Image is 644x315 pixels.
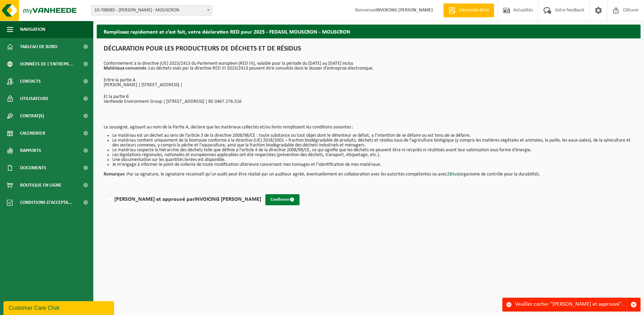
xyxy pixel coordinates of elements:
[20,142,41,159] span: Rapports
[97,25,641,38] h2: Remplissez rapidement et c’est fait, votre déclaration RED pour 2025 - FEDASIL MOUSCRON - MOUSCRON
[20,125,45,142] span: Calendrier
[104,66,149,71] strong: Matériaux concernés :
[104,172,127,177] strong: Remarque :
[515,298,627,311] div: Veuillez cocher "[PERSON_NAME] et approuvé".
[112,157,634,162] li: Une documentation sur les quantités livrées est disponible.
[112,153,634,157] li: Les législations régionales, nationales et européennes applicables ont été respectées (prévention...
[20,55,73,73] span: Données de l'entrepr...
[20,90,48,107] span: Utilisateurs
[195,197,261,202] strong: INVOICING [PERSON_NAME]
[112,133,634,138] li: Le matériau est un déchet au sens de l’article 3 de la directive 2008/98/CE : toute substance ou ...
[112,138,634,148] li: Le matériau contient uniquement de la biomasse conforme à la directive (UE) 2018/2001 – fraction ...
[447,172,458,177] a: 2BSvs
[20,38,57,55] span: Tableau de bord
[20,177,61,194] span: Boutique en ligne
[112,162,634,167] li: Je m’engage à informer le point de collecte de toute modification ultérieure concernant mes tonna...
[376,8,433,13] strong: INVOICING [PERSON_NAME]
[92,6,212,15] span: 10-788085 - FEDASIL MOUSCRON - MOUSCRON
[20,194,72,211] span: Conditions d'accepta...
[443,3,494,17] a: Demande devis
[112,148,634,153] li: Le matériau respecte la hiérarchie des déchets telle que définie à l’article 4 de la directive 20...
[104,99,634,104] p: Vanheede Environment Group | [STREET_ADDRESS] | BE 0467.276.516
[265,194,300,205] button: Confirmer
[91,5,212,16] span: 10-788085 - FEDASIL MOUSCRON - MOUSCRON
[104,94,634,99] p: Et la partie B
[104,167,634,177] p: Par sa signature, le signataire reconnaît qu’un audit peut être réalisé par un auditeur agréé, év...
[20,107,44,125] span: Contrat(s)
[104,78,634,83] p: Entre la partie A
[104,125,634,130] p: Le soussigné, agissant au nom de la Partie A, déclare que les matériaux collectés et/ou livrés re...
[105,194,261,205] label: [PERSON_NAME] et approuvé par
[20,159,46,177] span: Documents
[104,61,634,71] p: Conformément à la directive (UE) 2023/2413 du Parlement européen (RED III), valable pour la pério...
[104,45,634,56] h1: DÉCLARATION POUR LES PRODUCTEURS DE DÉCHETS ET DE RÉSIDUS
[20,21,45,38] span: Navigation
[104,83,634,88] p: [PERSON_NAME] | [STREET_ADDRESS] |
[3,300,115,315] iframe: chat widget
[20,73,41,90] span: Contacts
[457,7,491,14] span: Demande devis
